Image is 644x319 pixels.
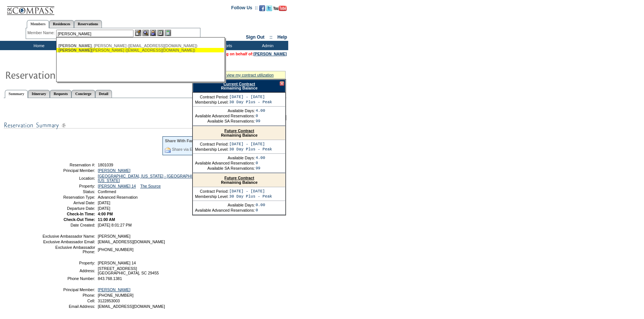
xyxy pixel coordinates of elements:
[42,287,95,292] td: Principal Member:
[225,128,254,133] a: Future Contract
[195,161,255,165] td: Available Advanced Reservations:
[42,168,95,173] td: Principal Member:
[64,217,95,222] strong: Check-Out Time:
[4,110,286,121] div: Reservation Action:
[229,194,272,199] td: 30 Day Plus - Peak
[229,100,272,104] td: 30 Day Plus - Peak
[42,184,95,188] td: Property:
[28,30,56,36] div: Member Name:
[195,208,255,212] td: Available Advanced Reservations:
[195,95,228,99] td: Contract Period:
[245,41,288,50] td: Admin
[50,90,71,98] a: Requests
[254,52,287,56] a: [PERSON_NAME]
[193,126,285,140] div: Remaining Balance
[255,119,265,123] td: 99
[98,247,133,252] span: [PHONE_NUMBER]
[98,189,116,194] span: Confirmed
[193,79,286,92] div: Remaining Balance
[231,4,258,13] td: Follow Us ::
[67,212,95,216] strong: Check-In Time:
[42,299,95,303] td: Cell:
[259,5,265,11] img: Become our fan on Facebook
[277,35,287,40] a: Help
[58,43,222,48] div: , [PERSON_NAME] ([EMAIL_ADDRESS][DOMAIN_NAME])
[140,184,161,188] a: The Source
[42,304,95,309] td: Email Address:
[165,139,223,143] div: Share With Family and Friends
[259,7,265,12] a: Become our fan on Facebook
[42,261,95,265] td: Property:
[58,48,222,52] div: [PERSON_NAME] ([EMAIL_ADDRESS][DOMAIN_NAME])
[42,276,95,281] td: Phone Number:
[49,20,74,28] a: Residences
[98,276,122,281] span: 843.768.1381
[195,108,255,113] td: Available Days:
[98,212,113,216] span: 4:00 PM
[195,203,255,207] td: Available Days:
[223,73,274,77] a: » view my contract utilization
[135,30,141,36] img: b_edit.gif
[98,299,120,303] span: 3122853003
[98,240,165,244] span: [EMAIL_ADDRESS][DOMAIN_NAME]
[5,67,154,82] img: Reservaton Summary
[42,206,95,211] td: Departure Date:
[71,90,95,98] a: Concierge
[270,35,273,40] span: ::
[157,30,164,36] img: Reservations
[255,114,265,118] td: 0
[58,43,91,48] span: [PERSON_NAME]
[42,195,95,199] td: Reservation Type:
[165,30,171,36] img: b_calculator.gif
[98,201,110,205] span: [DATE]
[42,240,95,244] td: Exclusive Ambassador Email:
[98,287,131,292] a: [PERSON_NAME]
[273,7,287,12] a: Subscribe to our YouTube Channel
[42,223,95,227] td: Date Created:
[98,195,138,199] span: Advanced Reservation
[42,189,95,194] td: Status:
[42,245,95,254] td: Exclusive Ambassador Phone:
[255,108,265,113] td: 4.00
[98,304,165,309] span: [EMAIL_ADDRESS][DOMAIN_NAME]
[98,223,132,227] span: [DATE] 8:01:27 PM
[266,5,272,11] img: Follow us on Twitter
[229,142,272,146] td: [DATE] - [DATE]
[98,293,133,297] span: [PHONE_NUMBER]
[229,147,272,152] td: 30 Day Plus - Peak
[98,163,113,167] span: 1801039
[98,234,131,238] span: [PERSON_NAME]
[42,201,95,205] td: Arrival Date:
[246,35,264,40] a: Sign Out
[17,41,59,50] td: Home
[225,176,254,180] a: Future Contract
[27,20,49,28] a: Members
[255,208,265,212] td: 0
[195,194,228,199] td: Membership Level:
[229,95,272,99] td: [DATE] - [DATE]
[195,156,255,160] td: Available Days:
[5,90,28,98] a: Summary
[42,163,95,167] td: Reservation #:
[195,166,255,170] td: Available SA Reservations:
[150,30,156,36] img: Impersonate
[42,266,95,275] td: Address:
[98,168,131,173] a: [PERSON_NAME]
[98,184,136,188] a: [PERSON_NAME] 14
[74,20,102,28] a: Reservations
[195,189,228,193] td: Contract Period:
[28,90,50,98] a: Itinerary
[229,189,272,193] td: [DATE] - [DATE]
[266,7,272,12] a: Follow us on Twitter
[98,261,136,265] span: [PERSON_NAME] 14
[255,203,265,207] td: 0.00
[98,206,110,211] span: [DATE]
[195,100,228,104] td: Membership Level:
[255,156,265,160] td: 4.00
[195,147,228,152] td: Membership Level:
[193,173,285,187] div: Remaining Balance
[95,90,112,98] a: Detail
[98,266,159,275] span: [STREET_ADDRESS] [GEOGRAPHIC_DATA], SC 29455
[195,114,255,118] td: Available Advanced Reservations:
[273,6,287,11] img: Subscribe to our YouTube Channel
